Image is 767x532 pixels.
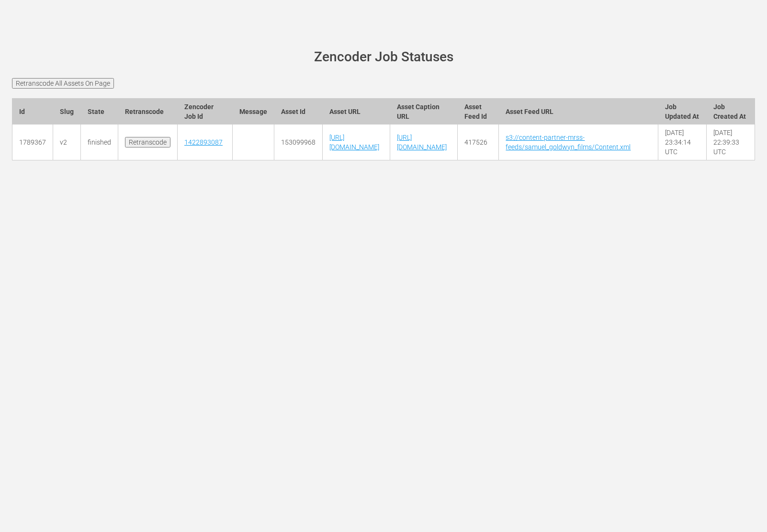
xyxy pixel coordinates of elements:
[397,134,447,151] a: [URL][DOMAIN_NAME]
[322,98,390,125] th: Asset URL
[12,78,114,89] input: Retranscode All Assets On Page
[184,138,223,146] a: 1422893087
[658,98,706,125] th: Job Updated At
[506,134,631,151] a: s3://content-partner-mrss-feeds/samuel_goldwyn_films/Content.xml
[658,125,706,160] td: [DATE] 23:34:14 UTC
[274,125,322,160] td: 153099968
[12,98,53,125] th: Id
[706,125,755,160] td: [DATE] 22:39:33 UTC
[499,98,658,125] th: Asset Feed URL
[457,98,499,125] th: Asset Feed Id
[232,98,274,125] th: Message
[53,98,81,125] th: Slug
[457,125,499,160] td: 417526
[118,98,178,125] th: Retranscode
[12,125,53,160] td: 1789367
[25,50,742,65] h1: Zencoder Job Statuses
[81,125,118,160] td: finished
[53,125,81,160] td: v2
[390,98,457,125] th: Asset Caption URL
[178,98,233,125] th: Zencoder Job Id
[81,98,118,125] th: State
[706,98,755,125] th: Job Created At
[125,137,170,147] input: Retranscode
[274,98,322,125] th: Asset Id
[329,134,379,151] a: [URL][DOMAIN_NAME]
